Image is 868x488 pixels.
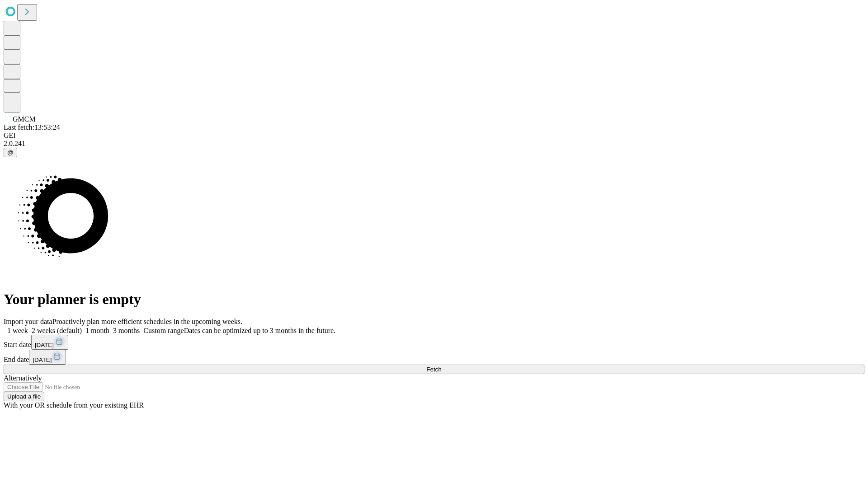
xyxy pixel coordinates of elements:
[4,335,864,350] div: Start date
[52,318,242,325] span: Proactively plan more efficient schedules in the upcoming weeks.
[426,366,441,373] span: Fetch
[4,374,42,382] span: Alternatively
[33,357,52,363] span: [DATE]
[4,123,60,131] span: Last fetch: 13:53:24
[4,140,864,148] div: 2.0.241
[35,342,54,348] span: [DATE]
[29,350,66,365] button: [DATE]
[4,392,44,401] button: Upload a file
[7,327,28,334] span: 1 week
[4,365,864,374] button: Fetch
[85,327,109,334] span: 1 month
[32,327,82,334] span: 2 weeks (default)
[4,131,864,140] div: GEI
[7,149,14,156] span: @
[143,327,184,334] span: Custom range
[184,327,335,334] span: Dates can be optimized up to 3 months in the future.
[4,318,52,325] span: Import your data
[113,327,140,334] span: 3 months
[31,335,68,350] button: [DATE]
[13,115,36,123] span: GMCM
[4,350,864,365] div: End date
[4,148,17,157] button: @
[4,401,144,409] span: With your OR schedule from your existing EHR
[4,291,864,308] h1: Your planner is empty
